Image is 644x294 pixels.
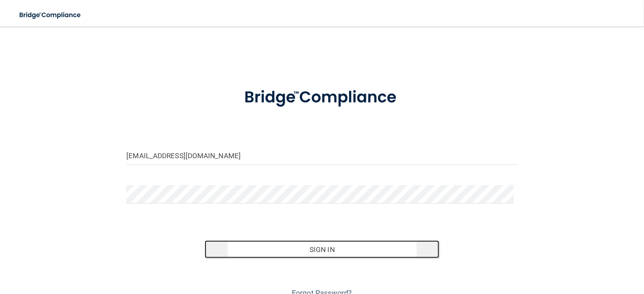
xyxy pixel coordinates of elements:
[126,146,517,165] input: Email
[501,248,634,282] iframe: Drift Widget Chat Controller
[12,7,89,24] img: bridge_compliance_login_screen.278c3ca4.svg
[205,240,439,259] button: Sign In
[228,76,417,119] img: bridge_compliance_login_screen.278c3ca4.svg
